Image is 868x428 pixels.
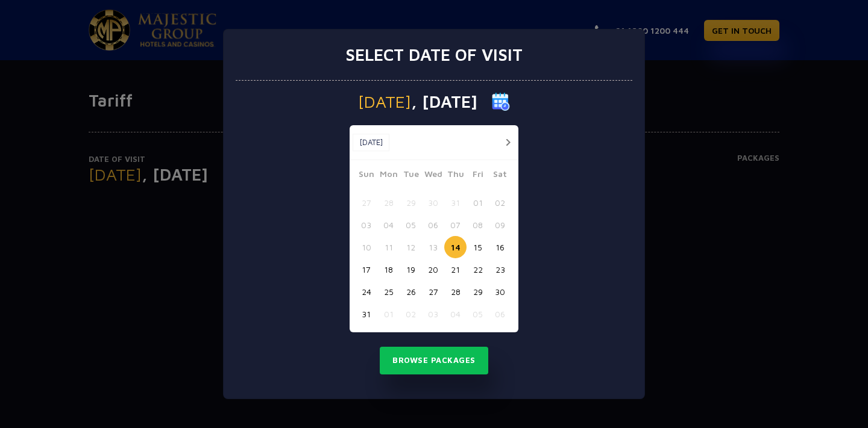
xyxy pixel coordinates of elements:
button: 03 [422,303,444,325]
button: 05 [467,303,489,325]
button: 15 [467,236,489,258]
span: Fri [467,167,489,184]
button: 02 [400,303,422,325]
span: Sat [489,167,511,184]
span: Tue [400,167,422,184]
button: 22 [467,258,489,281]
span: Wed [422,167,444,184]
span: [DATE] [358,93,411,110]
button: 04 [377,214,400,236]
button: 06 [489,303,511,325]
button: 03 [355,214,377,236]
button: 17 [355,258,377,281]
span: Thu [444,167,467,184]
button: [DATE] [353,134,389,152]
button: Browse Packages [380,347,488,374]
span: , [DATE] [411,93,477,110]
button: 08 [467,214,489,236]
button: 10 [355,236,377,258]
span: Sun [355,167,377,184]
button: 20 [422,258,444,281]
button: 31 [444,191,467,214]
button: 25 [377,281,400,303]
button: 28 [444,281,467,303]
button: 05 [400,214,422,236]
button: 13 [422,236,444,258]
img: calender icon [492,93,510,111]
button: 29 [400,191,422,214]
button: 01 [467,191,489,214]
button: 24 [355,281,377,303]
button: 28 [377,191,400,214]
button: 27 [355,191,377,214]
button: 30 [489,281,511,303]
button: 04 [444,303,467,325]
button: 06 [422,214,444,236]
button: 01 [377,303,400,325]
button: 19 [400,258,422,281]
button: 11 [377,236,400,258]
button: 07 [444,214,467,236]
button: 31 [355,303,377,325]
button: 14 [444,236,467,258]
button: 02 [489,191,511,214]
button: 21 [444,258,467,281]
button: 16 [489,236,511,258]
button: 23 [489,258,511,281]
button: 09 [489,214,511,236]
h3: Select date of visit [345,45,523,65]
button: 12 [400,236,422,258]
button: 27 [422,281,444,303]
button: 29 [467,281,489,303]
button: 18 [377,258,400,281]
button: 30 [422,191,444,214]
span: Mon [377,167,400,184]
button: 26 [400,281,422,303]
